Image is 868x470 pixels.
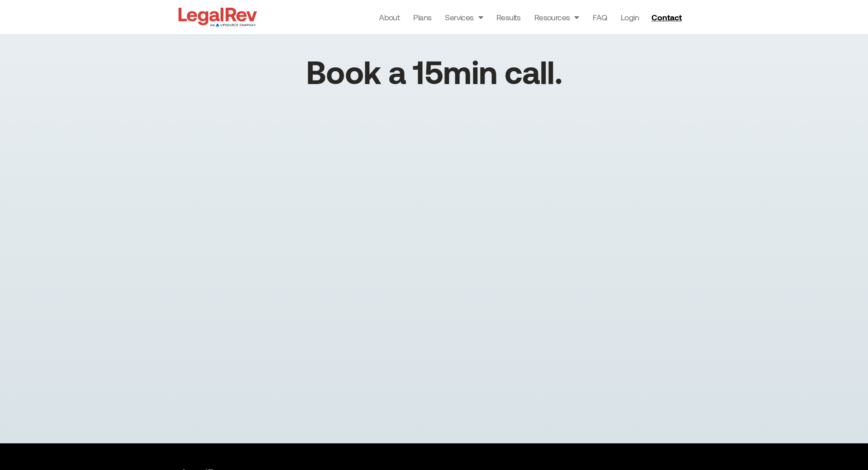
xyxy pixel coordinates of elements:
a: Contact [648,10,688,24]
a: Resources [534,11,579,23]
a: Login [621,11,639,23]
nav: Menu [379,11,639,23]
a: Results [496,11,521,23]
span: Contact [651,13,682,21]
a: Plans [413,11,431,23]
h1: Book a 15min call. [306,56,562,87]
a: FAQ [593,11,607,23]
a: Services [445,11,483,23]
a: About [379,11,400,23]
